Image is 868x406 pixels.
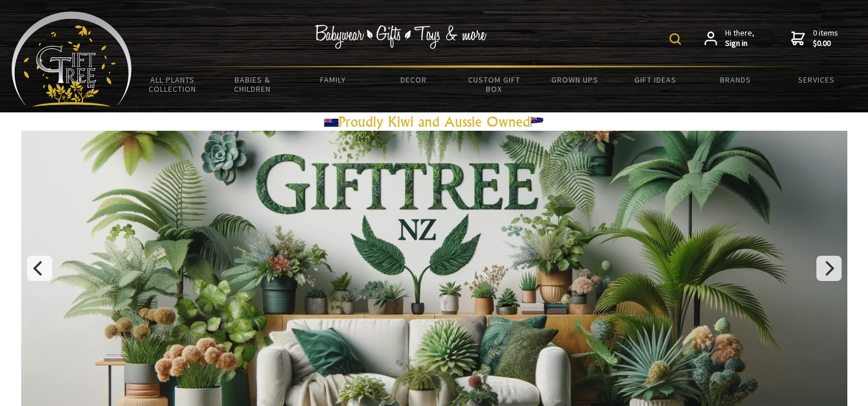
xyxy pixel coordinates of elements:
[535,68,615,92] a: Grown Ups
[324,113,544,130] a: Proudly Kiwi and Aussie Owned
[315,25,487,49] img: Babywear - Gifts - Toys & more
[293,68,373,92] a: Family
[695,68,776,92] a: Brands
[704,28,754,48] a: Hi there,Sign in
[791,28,838,48] a: 0 items$0.00
[27,256,52,281] button: Previous
[212,68,293,101] a: Babies & Children
[373,68,454,92] a: Decor
[813,28,838,48] span: 0 items
[725,28,754,48] span: Hi there,
[11,11,132,107] img: Babyware - Gifts - Toys and more...
[132,68,212,101] a: All Plants Collection
[454,68,534,101] a: Custom Gift Box
[725,38,754,49] strong: Sign in
[813,38,838,49] strong: $0.00
[670,33,681,45] img: product search
[816,256,842,281] button: Next
[615,68,695,92] a: Gift Ideas
[776,68,857,92] a: Services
